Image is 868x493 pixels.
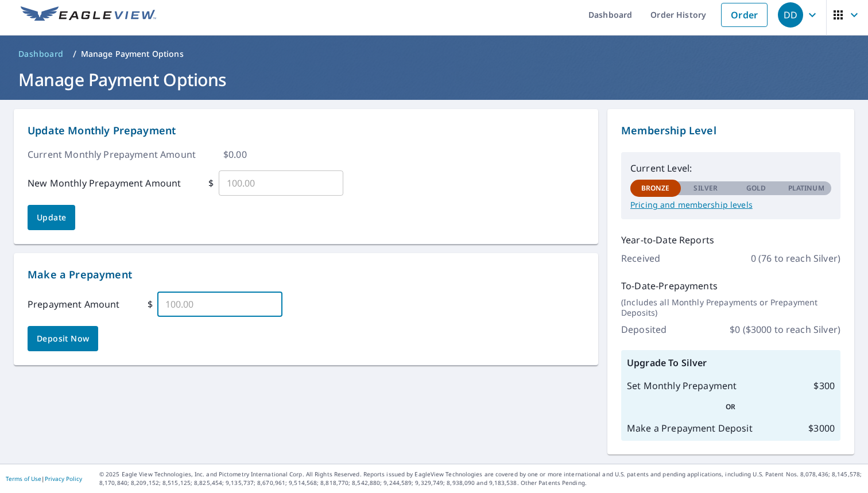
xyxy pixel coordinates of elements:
span: Deposit Now [37,332,89,346]
p: 0 (76 to reach Silver) [751,251,840,265]
p: $ [208,176,214,190]
p: $ 0.00 [223,147,247,161]
div: DD [778,2,803,28]
p: Bronze [641,183,670,193]
p: Current Level: [630,161,831,175]
p: Year-to-Date Reports [621,233,840,247]
p: Received [621,251,660,265]
p: Platinum [788,183,824,193]
p: $ 3000 [808,421,835,435]
p: Membership Level [621,123,840,138]
p: OR [627,402,835,412]
a: Dashboard [14,45,68,63]
p: Deposited [621,323,666,336]
p: Make a Prepayment [28,267,584,282]
p: New Monthly Prepayment Amount [28,176,181,190]
p: To-Date-Prepayments [621,279,840,293]
a: Pricing and membership levels [630,200,831,210]
nav: breadcrumb [14,45,854,63]
p: Manage Payment Options [81,48,184,60]
p: Upgrade To Silver [627,356,835,370]
p: $ 300 [813,379,835,393]
input: 100.00 [157,288,282,320]
li: / [73,47,76,61]
p: Gold [746,183,766,193]
span: Update [37,211,66,225]
p: $ [148,297,153,311]
p: © 2025 Eagle View Technologies, Inc. and Pictometry International Corp. All Rights Reserved. Repo... [99,470,862,487]
span: Dashboard [18,48,64,60]
p: Set Monthly Prepayment [627,379,737,393]
input: 100.00 [219,167,344,199]
a: Terms of Use [6,475,41,483]
button: Update [28,205,75,230]
p: | [6,475,82,482]
p: $ 0 ($3000 to reach Silver) [730,323,840,336]
h1: Manage Payment Options [14,68,854,91]
a: Order [721,3,768,27]
p: Update Monthly Prepayment [28,123,584,138]
p: Current Monthly Prepayment Amount [28,147,196,161]
p: (Includes all Monthly Prepayments or Prepayment Deposits) [621,297,840,318]
p: Silver [693,183,718,193]
button: Deposit Now [28,326,98,351]
p: Make a Prepayment Deposit [627,421,753,435]
a: Privacy Policy [45,475,82,483]
img: EV Logo [21,6,156,24]
p: Prepayment Amount [28,297,120,311]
